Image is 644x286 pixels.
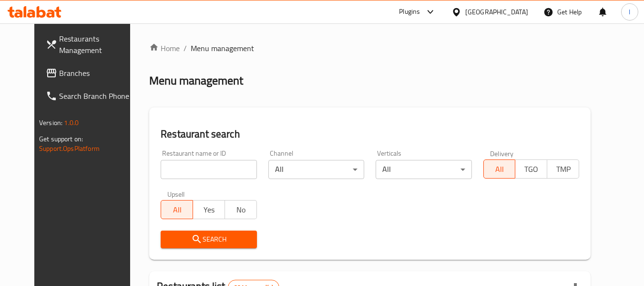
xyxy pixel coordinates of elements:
a: Search Branch Phone [38,85,142,107]
span: Version: [39,117,62,129]
input: Search for restaurant name or ID.. [161,160,256,179]
button: All [161,200,193,219]
div: All [376,160,471,179]
a: Support.OpsPlatform [39,142,100,155]
label: Delivery [490,150,514,157]
span: TMP [551,162,575,176]
span: All [488,162,512,176]
button: All [483,159,516,179]
h2: Restaurant search [161,127,579,141]
span: All [165,203,189,217]
div: Plugins [399,6,420,18]
div: All [268,160,364,179]
span: l [629,7,630,17]
nav: breadcrumb [149,42,591,54]
a: Restaurants Management [38,27,142,62]
span: Menu management [191,42,254,54]
span: No [229,203,253,217]
span: Branches [59,67,134,79]
button: No [225,200,257,219]
span: Search Branch Phone [59,90,134,102]
button: Search [161,231,256,248]
span: TGO [519,162,543,176]
span: Search [168,233,249,245]
span: 1.0.0 [64,117,79,129]
a: Home [149,42,180,54]
div: [GEOGRAPHIC_DATA] [465,7,528,17]
span: Restaurants Management [59,33,134,56]
button: TMP [547,159,579,179]
span: Yes [197,203,221,217]
button: TGO [515,159,547,179]
li: / [184,42,187,54]
button: Yes [193,200,225,219]
h2: Menu management [149,73,243,88]
label: Upsell [167,191,185,197]
span: Get support on: [39,133,83,145]
a: Branches [38,62,142,85]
